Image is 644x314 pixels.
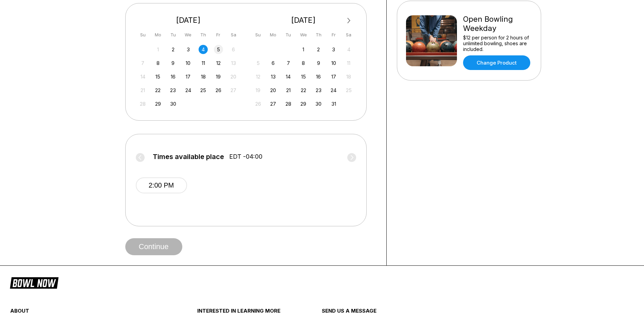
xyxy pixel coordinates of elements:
div: Not available Sunday, October 12th, 2025 [254,72,263,81]
button: 2:00 PM [136,177,187,193]
div: Choose Friday, September 26th, 2025 [214,86,223,95]
div: Choose Wednesday, October 29th, 2025 [299,99,308,108]
button: Next Month [344,15,354,26]
div: Choose Monday, October 20th, 2025 [269,86,278,95]
div: Choose Friday, October 10th, 2025 [329,58,338,68]
div: Choose Thursday, October 2nd, 2025 [314,45,323,54]
div: Not available Monday, September 1st, 2025 [153,45,163,54]
div: Choose Friday, October 3rd, 2025 [329,45,338,54]
div: Mo [153,30,163,39]
div: Choose Thursday, October 30th, 2025 [314,99,323,108]
div: Choose Monday, October 6th, 2025 [269,58,278,68]
div: Not available Saturday, September 6th, 2025 [229,45,238,54]
div: We [299,30,308,39]
div: Choose Thursday, September 18th, 2025 [199,72,208,81]
div: Not available Saturday, September 20th, 2025 [229,72,238,81]
div: Tu [284,30,293,39]
span: EDT -04:00 [229,153,262,160]
div: Not available Sunday, September 7th, 2025 [138,58,147,68]
div: Choose Thursday, September 25th, 2025 [199,86,208,95]
a: Change Product [463,55,530,70]
div: Th [314,30,323,39]
div: Su [254,30,263,39]
div: Choose Wednesday, September 3rd, 2025 [184,45,193,54]
div: Choose Thursday, September 4th, 2025 [199,45,208,54]
div: [DATE] [136,16,241,25]
div: Not available Saturday, September 13th, 2025 [229,58,238,68]
div: Choose Tuesday, September 23rd, 2025 [168,86,178,95]
div: We [184,30,193,39]
div: Not available Sunday, September 21st, 2025 [138,86,147,95]
div: Choose Tuesday, October 14th, 2025 [284,72,293,81]
div: [DATE] [251,16,356,25]
div: Choose Wednesday, September 24th, 2025 [184,86,193,95]
div: Fr [329,30,338,39]
div: Choose Monday, September 8th, 2025 [153,58,163,68]
div: Choose Tuesday, October 7th, 2025 [284,58,293,68]
div: Choose Friday, October 31st, 2025 [329,99,338,108]
div: Su [138,30,147,39]
div: Choose Monday, September 22nd, 2025 [153,86,163,95]
div: Choose Monday, October 27th, 2025 [269,99,278,108]
img: Open Bowling Weekday [406,15,457,66]
div: month 2025-10 [253,44,354,108]
div: Not available Saturday, October 18th, 2025 [344,72,353,81]
div: $12 per person for 2 hours of unlimited bowling, shoes are included. [463,35,532,52]
div: Not available Saturday, October 4th, 2025 [344,45,353,54]
div: Choose Tuesday, September 16th, 2025 [168,72,178,81]
div: Choose Monday, October 13th, 2025 [269,72,278,81]
div: Choose Thursday, October 23rd, 2025 [314,86,323,95]
div: Choose Tuesday, October 21st, 2025 [284,86,293,95]
div: Choose Tuesday, October 28th, 2025 [284,99,293,108]
div: Choose Friday, October 24th, 2025 [329,86,338,95]
div: Not available Sunday, September 28th, 2025 [138,99,147,108]
div: Choose Wednesday, September 10th, 2025 [184,58,193,68]
div: Not available Saturday, September 27th, 2025 [229,86,238,95]
div: Choose Monday, September 15th, 2025 [153,72,163,81]
div: Not available Sunday, October 5th, 2025 [254,58,263,68]
div: Choose Tuesday, September 30th, 2025 [168,99,178,108]
div: Choose Thursday, October 16th, 2025 [314,72,323,81]
div: Sa [344,30,353,39]
div: Open Bowling Weekday [463,15,532,33]
div: Not available Sunday, October 26th, 2025 [254,99,263,108]
div: Fr [214,30,223,39]
div: month 2025-09 [137,44,239,108]
div: Not available Sunday, September 14th, 2025 [138,72,147,81]
div: Choose Wednesday, September 17th, 2025 [184,72,193,81]
div: Th [199,30,208,39]
div: Choose Thursday, October 9th, 2025 [314,58,323,68]
div: Sa [229,30,238,39]
div: Not available Saturday, October 11th, 2025 [344,58,353,68]
div: Choose Wednesday, October 8th, 2025 [299,58,308,68]
div: Choose Wednesday, October 22nd, 2025 [299,86,308,95]
span: Times available place [153,153,224,160]
div: Not available Sunday, October 19th, 2025 [254,86,263,95]
div: Mo [269,30,278,39]
div: Choose Tuesday, September 2nd, 2025 [168,45,178,54]
div: Choose Friday, September 19th, 2025 [214,72,223,81]
div: Choose Friday, September 12th, 2025 [214,58,223,68]
div: Choose Monday, September 29th, 2025 [153,99,163,108]
div: Choose Tuesday, September 9th, 2025 [168,58,178,68]
div: Choose Friday, September 5th, 2025 [214,45,223,54]
div: Choose Wednesday, October 1st, 2025 [299,45,308,54]
div: Choose Wednesday, October 15th, 2025 [299,72,308,81]
div: Choose Friday, October 17th, 2025 [329,72,338,81]
div: Choose Thursday, September 11th, 2025 [199,58,208,68]
div: Tu [168,30,178,39]
div: Not available Saturday, October 25th, 2025 [344,86,353,95]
